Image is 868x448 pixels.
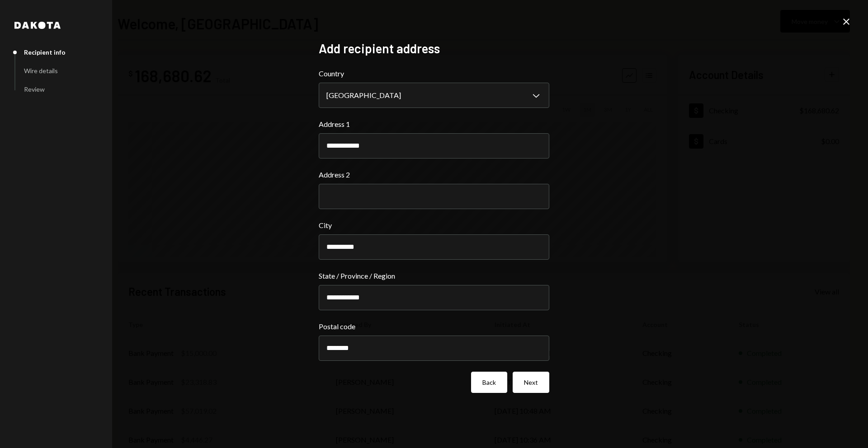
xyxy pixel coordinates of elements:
[319,220,549,231] label: City
[319,169,549,180] label: Address 2
[319,271,549,281] label: State / Province / Region
[24,85,45,93] div: Review
[319,40,549,57] h2: Add recipient address
[319,119,549,130] label: Address 1
[24,67,58,75] div: Wire details
[319,321,549,332] label: Postal code
[319,83,549,108] button: Country
[513,372,549,393] button: Next
[471,372,507,393] button: Back
[319,68,549,79] label: Country
[24,48,66,56] div: Recipient info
